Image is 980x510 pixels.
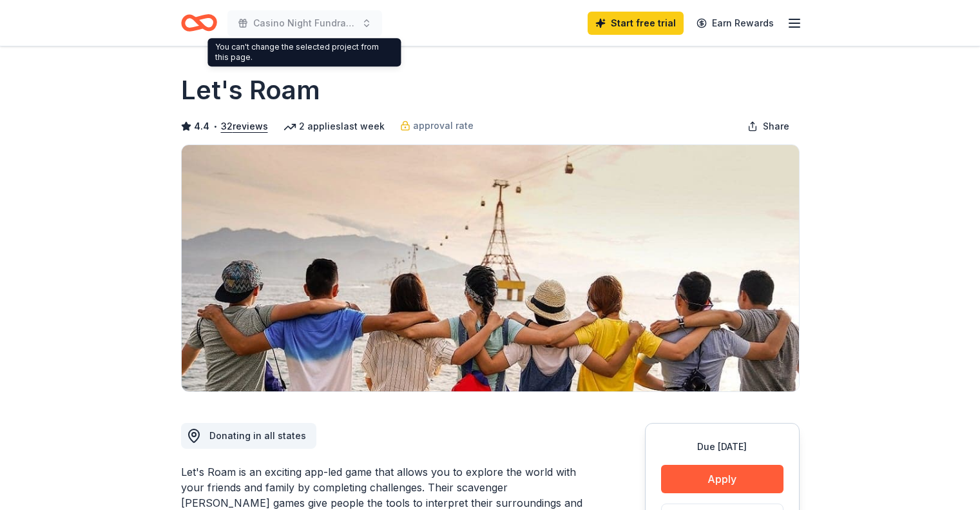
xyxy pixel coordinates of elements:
[194,119,209,134] span: 4.4
[181,8,217,38] a: Home
[413,118,474,133] span: approval rate
[221,119,268,134] button: 32reviews
[227,10,382,36] button: Casino Night Fundraiser
[661,439,783,455] div: Due [DATE]
[689,12,782,35] a: Earn Rewards
[213,121,217,132] span: •
[588,12,684,35] a: Start free trial
[207,38,401,66] div: You can't change the selected project from this page.
[181,72,320,108] h1: Let's Roam
[209,430,306,441] span: Donating in all states
[283,119,385,134] div: 2 applies last week
[737,113,800,139] button: Share
[253,15,356,31] span: Casino Night Fundraiser
[661,465,783,493] button: Apply
[182,145,799,391] img: Image for Let's Roam
[763,119,789,134] span: Share
[400,118,474,133] a: approval rate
